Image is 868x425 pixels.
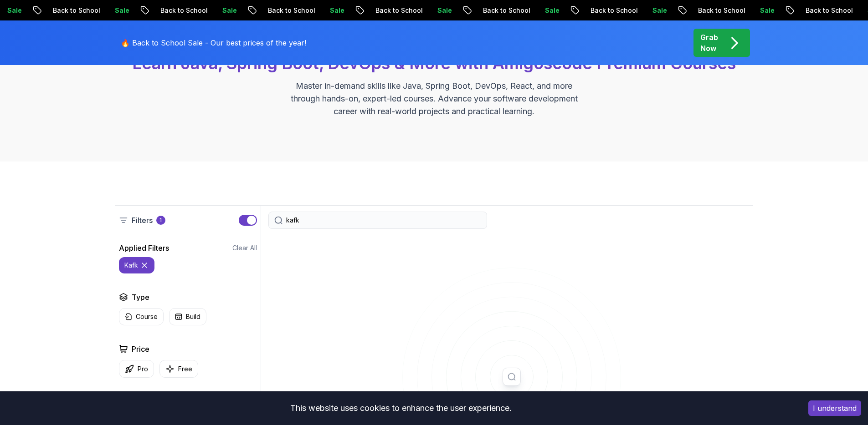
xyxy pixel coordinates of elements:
[159,360,198,378] button: Free
[132,292,149,303] h2: Type
[753,6,782,15] p: Sale
[286,216,481,225] input: Search Java, React, Spring boot ...
[119,308,164,325] button: Course
[132,215,153,226] p: Filters
[132,344,149,354] h2: Price
[583,6,645,15] p: Back to School
[700,32,718,54] p: Grab Now
[476,6,538,15] p: Back to School
[153,6,215,15] p: Back to School
[691,6,753,15] p: Back to School
[798,6,860,15] p: Back to School
[108,6,137,15] p: Sale
[538,6,567,15] p: Sale
[121,37,306,48] p: 🔥 Back to School Sale - Our best prices of the year!
[119,257,154,273] button: kafk
[808,400,861,416] button: Accept cookies
[138,364,148,374] p: Pro
[119,243,169,253] h2: Applied Filters
[232,243,257,253] button: Clear All
[178,364,192,374] p: Free
[159,217,162,224] p: 1
[7,398,795,418] div: This website uses cookies to enhance the user experience.
[261,6,323,15] p: Back to School
[169,308,206,325] button: Build
[186,312,200,321] p: Build
[323,6,352,15] p: Sale
[119,360,154,378] button: Pro
[46,6,108,15] p: Back to School
[430,6,459,15] p: Sale
[281,80,587,118] p: Master in-demand skills like Java, Spring Boot, DevOps, React, and more through hands-on, expert-...
[368,6,430,15] p: Back to School
[645,6,674,15] p: Sale
[136,312,158,321] p: Course
[124,261,138,270] p: kafk
[215,6,244,15] p: Sale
